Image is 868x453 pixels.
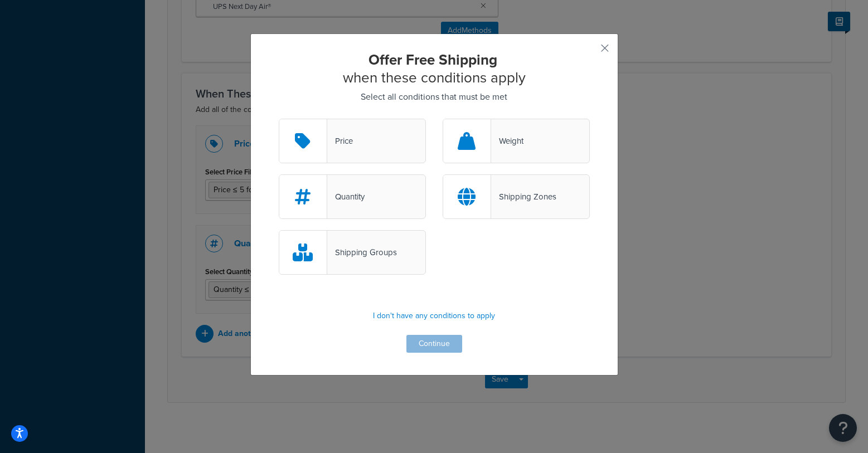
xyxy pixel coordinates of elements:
[279,89,590,105] p: Select all conditions that must be met
[279,308,590,324] p: I don't have any conditions to apply
[491,189,556,204] div: Shipping Zones
[327,189,365,204] div: Quantity
[327,245,397,260] div: Shipping Groups
[279,51,590,86] h2: when these conditions apply
[491,133,523,149] div: Weight
[368,49,497,70] strong: Offer Free Shipping
[327,133,353,149] div: Price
